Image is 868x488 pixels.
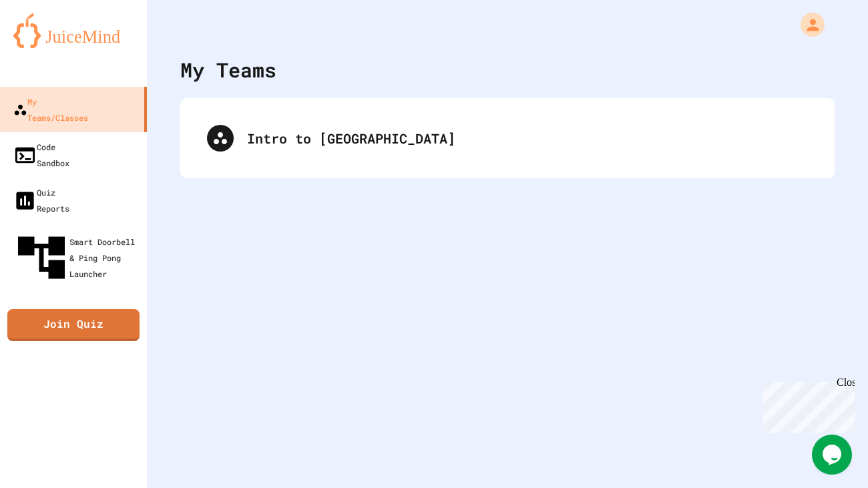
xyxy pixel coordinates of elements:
div: Intro to [GEOGRAPHIC_DATA] [247,128,808,148]
div: My Account [787,9,828,40]
div: Smart Doorbell & Ping Pong Launcher [13,230,142,286]
div: Quiz Reports [13,184,69,216]
iframe: chat widget [812,435,855,475]
img: logo-orange.svg [13,13,134,48]
a: Join Quiz [7,309,140,341]
iframe: chat widget [757,377,855,433]
div: Intro to [GEOGRAPHIC_DATA] [194,111,821,165]
div: Code Sandbox [13,139,69,171]
div: My Teams/Classes [13,93,88,126]
div: Chat with us now!Close [5,5,92,85]
div: My Teams [180,55,276,85]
